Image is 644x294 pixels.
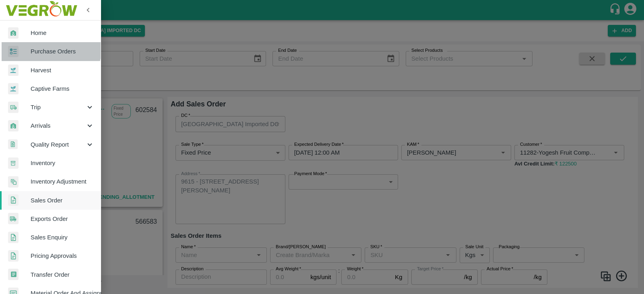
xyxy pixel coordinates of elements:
[8,232,19,243] img: sales
[8,46,19,57] img: reciept
[31,121,85,130] span: Arrivals
[31,66,94,75] span: Harvest
[8,102,19,113] img: delivery
[8,194,19,206] img: sales
[31,177,94,186] span: Inventory Adjustment
[31,103,85,112] span: Trip
[31,84,94,93] span: Captive Farms
[31,159,94,167] span: Inventory
[8,269,19,280] img: whTransfer
[8,213,19,225] img: shipments
[8,120,19,132] img: whArrival
[31,140,85,149] span: Quality Report
[8,139,18,149] img: qualityReport
[31,251,94,260] span: Pricing Approvals
[31,270,94,279] span: Transfer Order
[31,196,94,205] span: Sales Order
[31,214,94,223] span: Exports Order
[8,176,19,188] img: inventory
[31,47,94,56] span: Purchase Orders
[8,157,19,169] img: whInventory
[8,27,19,39] img: whArrival
[31,233,94,242] span: Sales Enquiry
[31,29,94,37] span: Home
[8,83,19,95] img: harvest
[8,250,19,262] img: sales
[8,64,19,76] img: harvest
